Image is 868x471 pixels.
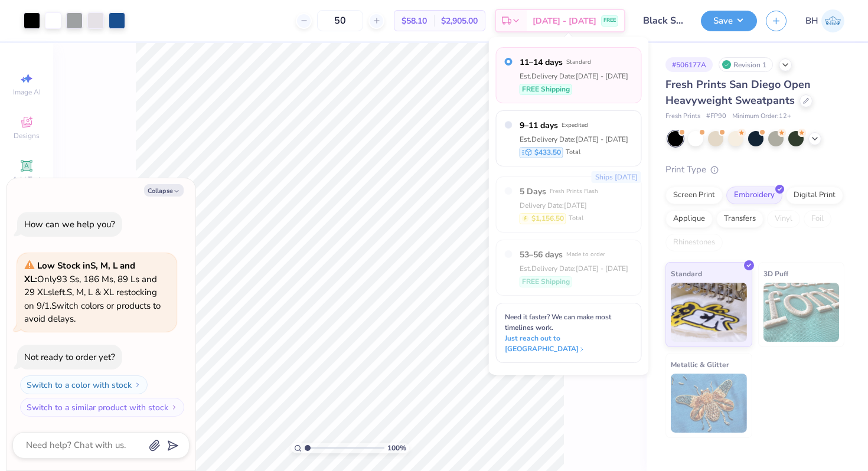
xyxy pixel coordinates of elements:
div: Print Type [665,163,844,176]
span: Expedited [562,121,588,129]
span: 53–56 days [520,248,563,261]
button: Save [701,11,757,31]
span: $2,905.00 [441,15,478,27]
span: $1,156.50 [531,213,564,224]
span: Fresh Prints Flash [550,187,598,195]
span: Image AI [13,87,41,97]
div: Revision 1 [719,57,773,72]
div: How can we help you? [24,218,115,230]
span: FREE Shipping [522,84,570,94]
span: $58.10 [402,15,427,27]
span: BH [805,14,818,28]
span: $433.50 [534,147,561,158]
div: Est. Delivery Date: [DATE] - [DATE] [520,263,628,274]
input: – – [317,10,363,31]
span: Need it faster? We can make most timelines work. [505,312,611,332]
span: 3D Puff [763,267,788,280]
span: Just reach out to [GEOGRAPHIC_DATA] [505,333,633,354]
div: Screen Print [665,187,723,204]
div: Delivery Date: [DATE] [520,200,598,211]
span: 11–14 days [520,56,563,68]
span: 9–11 days [520,119,558,132]
span: Add Text [12,175,41,184]
span: FREE Shipping [522,276,570,287]
img: Bella Henkels [821,9,844,32]
span: Made to order [566,250,605,259]
span: Total [569,214,583,224]
div: Transfers [716,210,763,228]
span: Minimum Order: 12 + [732,112,791,122]
button: Switch to a similar product with stock [20,398,184,417]
div: Embroidery [726,187,782,204]
img: Standard [671,283,747,342]
strong: Low Stock in S, M, L and XL : [24,260,135,285]
input: Untitled Design [634,9,692,32]
div: Vinyl [767,210,800,228]
span: Standard [566,58,591,66]
div: # 506177A [665,57,713,72]
img: Switch to a color with stock [134,381,141,388]
button: Collapse [144,184,184,197]
div: Digital Print [786,187,843,204]
div: Rhinestones [665,234,723,251]
div: Not ready to order yet? [24,351,115,363]
span: Fresh Prints San Diego Open Heavyweight Sweatpants [665,77,811,107]
span: Metallic & Glitter [671,358,729,371]
span: Fresh Prints [665,112,700,122]
span: Designs [14,131,40,140]
div: Est. Delivery Date: [DATE] - [DATE] [520,71,628,81]
div: Applique [665,210,713,228]
button: Switch to a color with stock [20,375,148,394]
img: Switch to a similar product with stock [171,404,178,411]
div: Foil [804,210,831,228]
img: Metallic & Glitter [671,374,747,433]
span: [DATE] - [DATE] [533,15,596,27]
span: Only 93 Ss, 186 Ms, 89 Ls and 29 XLs left. S, M, L & XL restocking on 9/1. Switch colors or produ... [24,260,161,325]
div: Est. Delivery Date: [DATE] - [DATE] [520,134,628,145]
span: 5 Days [520,185,546,198]
a: BH [805,9,844,32]
img: 3D Puff [763,283,840,342]
span: FREE [603,17,616,25]
span: # FP90 [706,112,726,122]
span: Total [566,148,580,158]
span: Standard [671,267,702,280]
span: 100 % [387,443,406,453]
